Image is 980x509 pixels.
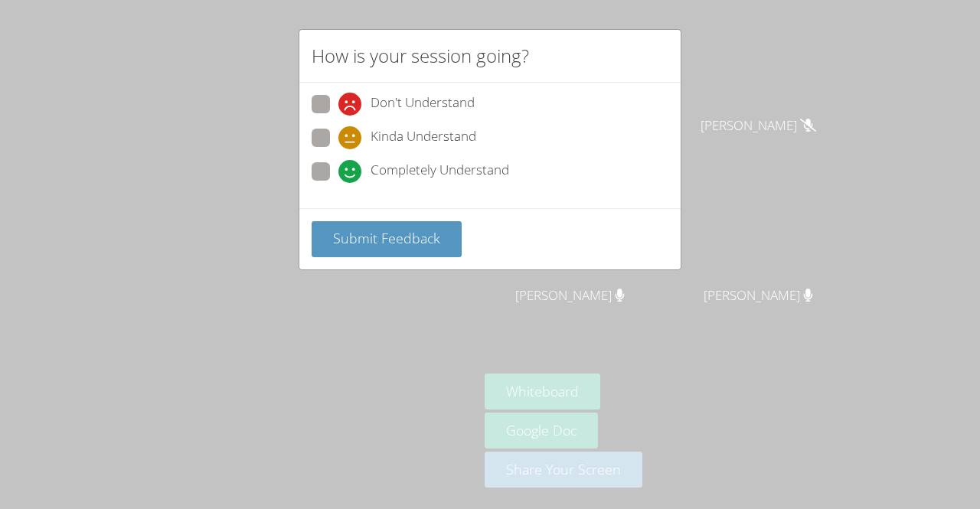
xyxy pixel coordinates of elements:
[371,126,476,149] span: Kinda Understand
[371,93,475,116] span: Don't Understand
[333,229,440,247] span: Submit Feedback
[312,42,529,70] h2: How is your session going?
[312,221,462,257] button: Submit Feedback
[371,160,509,183] span: Completely Understand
